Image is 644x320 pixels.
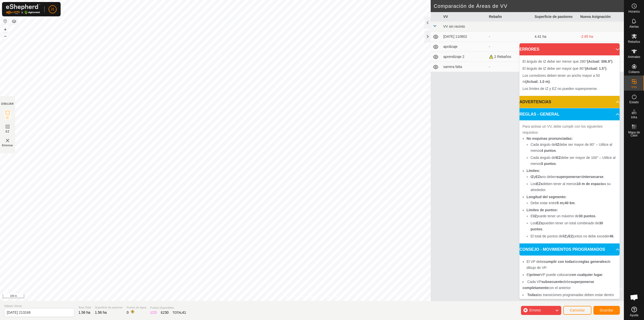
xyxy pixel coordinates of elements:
b: 10 m de espacio [577,182,604,186]
div: - [489,34,531,39]
span: El ángulo de IZ debe ser mayor que 80° . [522,66,607,70]
span: Errores [529,308,541,312]
span: EZ [6,130,10,133]
li: Cada ángulo del debe ser mayor de 100° – Utilice al menos . [531,155,617,167]
span: J1 [51,7,55,12]
span: VVs [631,86,637,89]
li: El total de puntos del y juntos no debe exceder . [531,233,617,239]
b: Longitud del segmento: [527,195,567,199]
span: IZ [6,116,9,120]
span: Para activar un VV, debe cumplir con los siguientes requisitos: [522,124,603,134]
span: Estado [629,101,639,104]
li: Cada ángulo del debe ser mayor de 80° – Utilice al menos . [531,141,617,154]
span: VV sin recinto [443,24,465,28]
span: REGLAS - GENERAL [519,111,559,117]
span: El ángulo de IZ debe ser menor que 280° . [522,59,613,63]
b: intersecarse [583,175,603,179]
button: + [2,26,8,32]
span: Puntos Disponibles [150,306,186,310]
button: Capas del Mapa [11,18,17,24]
span: Puntos de Agua [127,305,146,310]
b: reglas generales [579,260,607,264]
div: TOTAL [173,310,186,315]
p-accordion-header: ADVERTENCIAS [519,96,620,108]
span: 30 [165,310,169,314]
b: EZs [535,175,542,179]
div: EZ [161,310,169,315]
p-accordion-header: ERRORES [519,43,620,55]
b: Límites: [527,169,540,173]
p-accordion-header: CONSEJO - MOVIMIENTOS PROGRAMADOS [519,243,620,256]
p-accordion-content: REGLAS - GENERAL [519,120,620,243]
b: IZ [531,175,534,179]
td: -5.52 ha [578,42,624,52]
li: Los deben tener al menos a su alrededor. [531,181,617,193]
img: Logo Gallagher [6,4,40,14]
span: Los límites de IZ y EZ no pueden superponerse. [522,87,598,91]
p-accordion-header: REGLAS - GENERAL [519,108,620,120]
b: 46 [610,234,614,238]
a: Ayuda [624,305,644,319]
li: Cada VP debe con el anterior. [522,279,617,291]
button: Restablecer Mapa [2,18,8,24]
button: Cancelar [563,306,591,315]
b: Límites de puntos: [527,208,558,212]
td: [DATE] 110802 [441,32,487,42]
span: Mapa de Calor [625,131,643,137]
span: Horarios [628,10,640,13]
div: - [489,44,531,49]
span: Superficie de pastoreo [95,305,123,310]
b: EZ [568,234,573,238]
img: VV [5,137,11,144]
span: Guardar [600,308,614,312]
span: Infra [631,116,637,119]
span: 0 [127,310,129,314]
a: Política de Privacidad [286,294,315,299]
div: DIBUJAR [1,102,14,106]
p-accordion-content: ERRORES [519,55,620,96]
th: Superficie de pastoreo [533,12,578,22]
a: Contáctenos [321,294,338,299]
span: 41 [182,310,186,314]
b: No esquinas pronunciadas: [527,136,573,140]
b: (Actual: 1.0 m) [526,80,550,84]
b: cumplir con todas [544,260,575,264]
span: Rebaños [628,40,640,43]
th: Rebaño [487,12,533,22]
b: (Actual: 1.5°) [585,66,607,70]
td: -2.85 ha [578,32,624,42]
li: El VP puede colocarse . [527,272,617,278]
h2: Comparación de Áreas de VV [434,3,624,9]
li: y no deben ni . [531,174,617,180]
td: sarrera falta [441,62,487,72]
span: ADVERTENCIAS [519,99,551,105]
b: EZ [556,156,561,160]
b: 5 m [557,201,563,205]
b: subsecuente [541,280,563,284]
b: 40 km [565,201,575,205]
span: Vallado Virtual [4,304,74,308]
li: las transiciones programadas deben estar dentro del . [522,292,617,304]
span: 1.56 ha [78,310,90,314]
span: Ayuda [630,314,638,317]
li: El VP debe las de dibujo de VP. [527,259,617,271]
th: Nueva Asignación [578,12,624,22]
b: primer [530,273,541,277]
li: Debe estar entre y . [531,200,617,206]
b: Todas [527,293,537,297]
span: 1.56 ha [95,310,107,314]
div: Chat abierto [627,290,642,305]
b: 4 puntos [541,149,556,153]
button: Guardar [593,306,620,315]
b: (Actual: 306.9°) [587,59,612,63]
div: - [489,64,531,69]
button: – [2,33,8,39]
td: 7.08 ha [533,42,578,52]
span: Los corredores deben tener un ancho mayor a 50 m . [522,74,600,84]
td: 4.41 ha [533,32,578,42]
b: superponerse [557,175,580,179]
b: 5 puntos [541,162,556,166]
span: CONSEJO - MOVIMIENTOS PROGRAMADOS [519,246,605,253]
span: Área Total [78,305,91,310]
b: IZ [534,214,537,218]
